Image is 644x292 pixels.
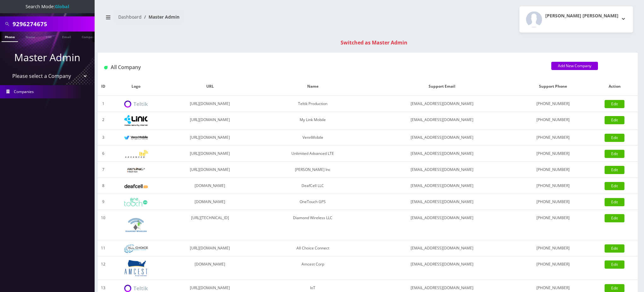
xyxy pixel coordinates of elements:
img: Unlimited Advanced LTE [124,150,148,158]
a: SIM [43,32,55,41]
h1: All Company [104,64,542,70]
td: [EMAIL_ADDRESS][DOMAIN_NAME] [369,112,515,130]
td: 9 [98,194,108,210]
img: Amcest Corp [124,260,148,277]
th: ID [98,77,108,96]
td: [URL][DOMAIN_NAME] [163,162,256,178]
td: Diamond Wireless LLC [256,210,369,240]
td: [URL][DOMAIN_NAME] [163,112,256,130]
span: Search Mode: [26,3,69,9]
td: OneTouch GPS [256,194,369,210]
td: Teltik Production [256,96,369,112]
img: My Link Mobile [124,115,148,126]
td: 1 [98,96,108,112]
a: Edit [605,198,624,206]
td: [PHONE_NUMBER] [515,194,592,210]
td: [PHONE_NUMBER] [515,162,592,178]
td: All Choice Connect [256,240,369,256]
img: OneTouch GPS [124,198,148,206]
a: Add New Company [551,62,598,70]
button: [PERSON_NAME] [PERSON_NAME] [519,6,633,32]
a: Edit [605,150,624,158]
td: [EMAIL_ADDRESS][DOMAIN_NAME] [369,210,515,240]
a: Edit [605,100,624,108]
nav: breadcrumb [102,10,363,28]
td: DeafCell LLC [256,178,369,194]
td: [PHONE_NUMBER] [515,256,592,280]
td: 11 [98,240,108,256]
th: Name [256,77,369,96]
td: [PHONE_NUMBER] [515,178,592,194]
img: Diamond Wireless LLC [124,213,148,237]
img: IoT [124,285,148,292]
td: Unlimited Advanced LTE [256,146,369,162]
td: [EMAIL_ADDRESS][DOMAIN_NAME] [369,130,515,146]
th: Action [592,77,638,96]
td: [PERSON_NAME] Inc [256,162,369,178]
td: 3 [98,130,108,146]
td: [URL][DOMAIN_NAME] [163,96,256,112]
td: Amcest Corp [256,256,369,280]
td: [URL][DOMAIN_NAME] [163,240,256,256]
a: Edit [605,134,624,142]
img: VennMobile [124,136,148,140]
td: [EMAIL_ADDRESS][DOMAIN_NAME] [369,146,515,162]
img: Teltik Production [124,101,148,108]
td: My Link Mobile [256,112,369,130]
td: [PHONE_NUMBER] [515,130,592,146]
td: 10 [98,210,108,240]
td: [EMAIL_ADDRESS][DOMAIN_NAME] [369,178,515,194]
td: [EMAIL_ADDRESS][DOMAIN_NAME] [369,96,515,112]
a: Phone [2,32,18,42]
td: [PHONE_NUMBER] [515,112,592,130]
div: Switched as Master Admin [104,39,644,46]
span: Companies [14,89,34,94]
a: Edit [605,244,624,253]
td: [PHONE_NUMBER] [515,210,592,240]
td: [URL][DOMAIN_NAME] [163,146,256,162]
td: [PHONE_NUMBER] [515,240,592,256]
img: All Company [104,66,108,69]
img: DeafCell LLC [124,184,148,188]
td: [PHONE_NUMBER] [515,96,592,112]
td: [PHONE_NUMBER] [515,146,592,162]
td: 7 [98,162,108,178]
td: 2 [98,112,108,130]
th: Support Phone [515,77,592,96]
a: Name [22,32,38,41]
td: [URL][DOMAIN_NAME] [163,130,256,146]
th: Support Email [369,77,515,96]
td: VennMobile [256,130,369,146]
li: Master Admin [142,14,179,20]
a: Edit [605,116,624,124]
td: [EMAIL_ADDRESS][DOMAIN_NAME] [369,240,515,256]
td: [EMAIL_ADDRESS][DOMAIN_NAME] [369,162,515,178]
td: 6 [98,146,108,162]
h2: [PERSON_NAME] [PERSON_NAME] [545,13,618,19]
a: Company [79,32,100,41]
th: URL [163,77,256,96]
img: Rexing Inc [124,167,148,173]
a: Edit [605,166,624,174]
td: [DOMAIN_NAME] [163,178,256,194]
a: Dashboard [118,14,142,20]
th: Logo [108,77,163,96]
input: Search All Companies [13,18,93,30]
td: [DOMAIN_NAME] [163,256,256,280]
a: Edit [605,182,624,190]
td: 12 [98,256,108,280]
td: 8 [98,178,108,194]
td: [URL][TECHNICAL_ID] [163,210,256,240]
a: Edit [605,260,624,269]
td: [DOMAIN_NAME] [163,194,256,210]
a: Email [59,32,74,41]
strong: Global [55,3,69,9]
td: [EMAIL_ADDRESS][DOMAIN_NAME] [369,256,515,280]
td: [EMAIL_ADDRESS][DOMAIN_NAME] [369,194,515,210]
img: All Choice Connect [124,244,148,253]
a: Edit [605,214,624,222]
